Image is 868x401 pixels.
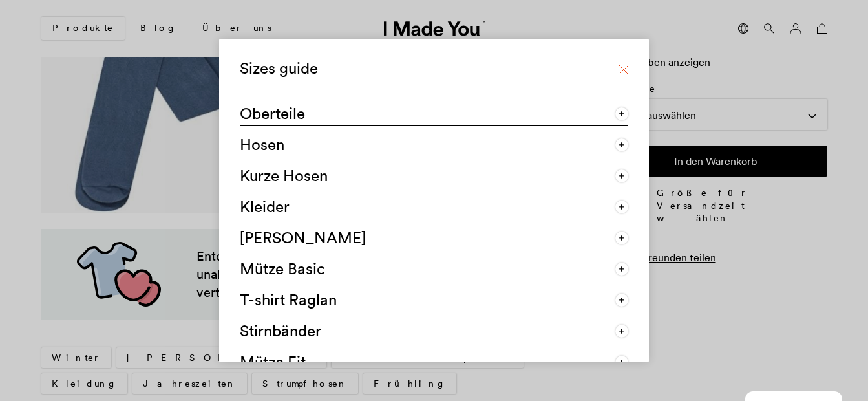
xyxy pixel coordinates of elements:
a: [PERSON_NAME] [240,219,628,250]
a: Kleider [240,188,628,219]
a: Stirnbänder [240,312,628,343]
a: Hosen [240,126,628,157]
a: Oberteile [240,95,628,126]
a: T-shirt Raglan [240,281,628,312]
h3: Sizes guide [240,60,628,78]
a: Mütze Basic [240,250,628,281]
a: Mütze Fit [240,343,628,374]
a: Kurze Hosen [240,157,628,188]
